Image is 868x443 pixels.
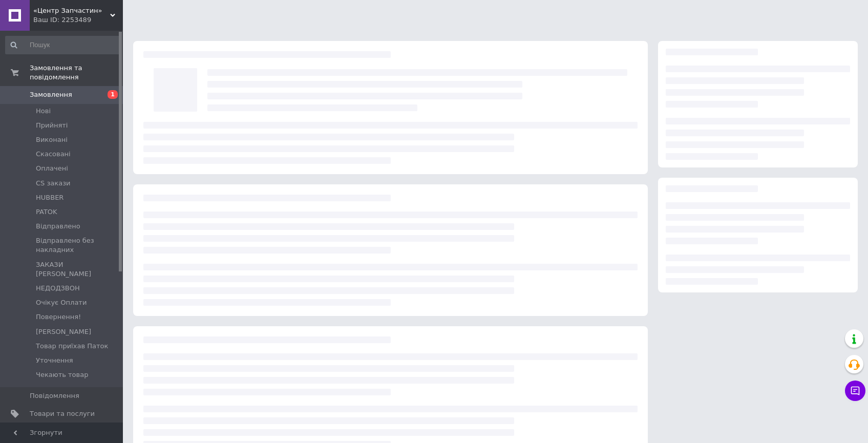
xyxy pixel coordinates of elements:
[30,391,79,400] span: Повідомлення
[36,135,68,144] span: Виконані
[30,90,72,99] span: Замовлення
[36,284,80,293] span: НЕДОДЗВОН
[33,6,110,15] span: «Центр Запчастин»
[36,193,63,202] span: HUBBER
[36,260,120,279] span: ЗАКАЗИ [PERSON_NAME]
[30,409,95,418] span: Товари та послуги
[36,370,88,379] span: Чекають товар
[36,179,71,188] span: CS закази
[845,381,865,401] button: Чат з покупцем
[36,150,71,159] span: Скасовані
[36,312,81,322] span: Повернення!
[30,64,123,82] span: Замовлення та повідомлення
[36,164,68,173] span: Оплачені
[36,207,57,217] span: PATOK
[36,342,108,351] span: Товар приїхав Паток
[36,222,80,231] span: Відправлено
[108,90,118,99] span: 1
[36,327,91,336] span: [PERSON_NAME]
[36,121,68,130] span: Прийняті
[36,298,87,307] span: Очікує Оплати
[33,15,123,25] div: Ваш ID: 2253489
[36,236,120,255] span: Відправлено без накладних
[36,107,51,116] span: Нові
[5,36,121,54] input: Пошук
[36,356,73,365] span: Уточнення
